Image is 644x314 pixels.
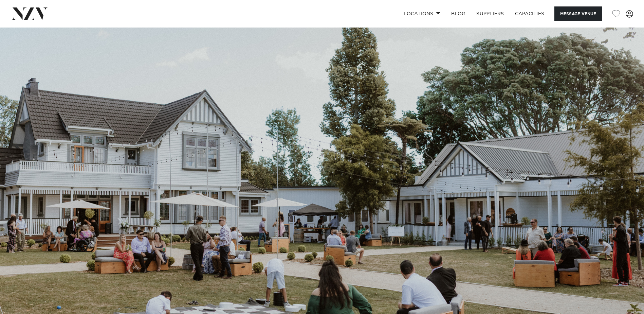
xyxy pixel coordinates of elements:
img: nzv-logo.png [11,7,48,20]
a: BLOG [446,6,471,21]
button: Message Venue [554,6,602,21]
a: SUPPLIERS [471,6,509,21]
a: Locations [398,6,446,21]
a: Capacities [510,6,550,21]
